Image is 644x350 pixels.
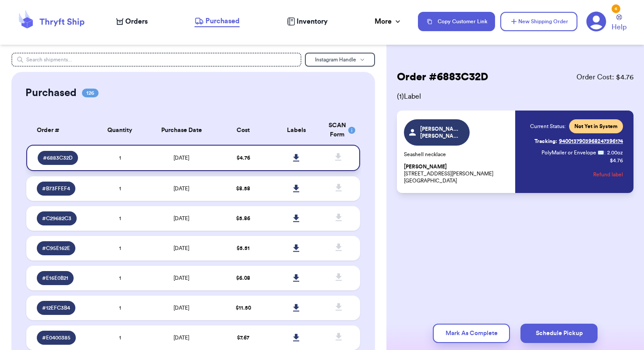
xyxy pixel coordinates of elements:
[119,335,121,340] span: 1
[11,53,301,67] input: Search shipments...
[93,116,147,145] th: Quantity
[236,186,250,191] span: $ 8.58
[173,155,189,161] span: [DATE]
[287,16,328,27] a: Inventory
[195,16,240,27] a: Purchased
[82,89,99,97] span: 126
[216,116,270,145] th: Cost
[433,324,510,343] button: Mark As Complete
[404,151,510,158] p: Seashell necklace
[26,116,93,145] th: Order #
[593,165,623,184] button: Refund label
[125,16,148,27] span: Orders
[329,121,350,139] div: SCAN Form
[375,16,402,27] div: More
[146,116,216,145] th: Purchase Date
[173,246,189,251] span: [DATE]
[612,22,626,32] span: Help
[42,304,70,311] span: # 12EFC3B4
[236,305,251,311] span: $ 11.50
[586,11,606,32] a: 6
[236,275,250,281] span: $ 6.08
[173,275,189,281] span: [DATE]
[237,246,250,251] span: $ 5.51
[607,149,623,156] span: 2.00 oz
[305,53,375,67] button: Instagram Handle
[541,150,604,155] span: PolyMailer or Envelope ✉️
[42,275,68,282] span: # E16E0B21
[42,215,71,222] span: # C29682C3
[612,4,620,13] div: 6
[116,16,148,27] a: Orders
[236,216,250,221] span: $ 5.86
[397,91,633,102] span: ( 1 ) Label
[574,123,618,130] span: Not Yet in System
[297,16,328,27] span: Inventory
[205,16,240,26] span: Purchased
[404,163,510,184] p: [STREET_ADDRESS][PERSON_NAME] [GEOGRAPHIC_DATA]
[404,164,447,170] span: [PERSON_NAME]
[577,72,633,82] span: Order Cost: $ 4.76
[173,305,189,311] span: [DATE]
[42,245,70,252] span: # C95E162E
[237,155,250,161] span: $ 4.76
[520,324,598,343] button: Schedule Pickup
[42,185,70,192] span: # B73FFEF4
[418,12,495,31] button: Copy Customer Link
[119,155,121,161] span: 1
[119,216,121,221] span: 1
[610,157,623,164] p: $ 4.76
[173,335,189,340] span: [DATE]
[119,275,121,281] span: 1
[43,154,73,161] span: # 6883C32D
[500,12,577,31] button: New Shipping Order
[25,86,77,100] h2: Purchased
[315,57,356,62] span: Instagram Handle
[42,334,71,341] span: # E0400385
[530,123,566,130] span: Current Status:
[119,246,121,251] span: 1
[534,134,623,148] a: Tracking:9400137903968247396174
[119,305,121,311] span: 1
[237,335,249,340] span: $ 7.67
[612,14,626,32] a: Help
[420,125,462,139] span: [PERSON_NAME].[PERSON_NAME]
[270,116,323,145] th: Labels
[173,186,189,191] span: [DATE]
[119,186,121,191] span: 1
[173,216,189,221] span: [DATE]
[604,149,605,156] span: :
[397,70,488,84] h2: Order # 6883C32D
[534,138,557,145] span: Tracking:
